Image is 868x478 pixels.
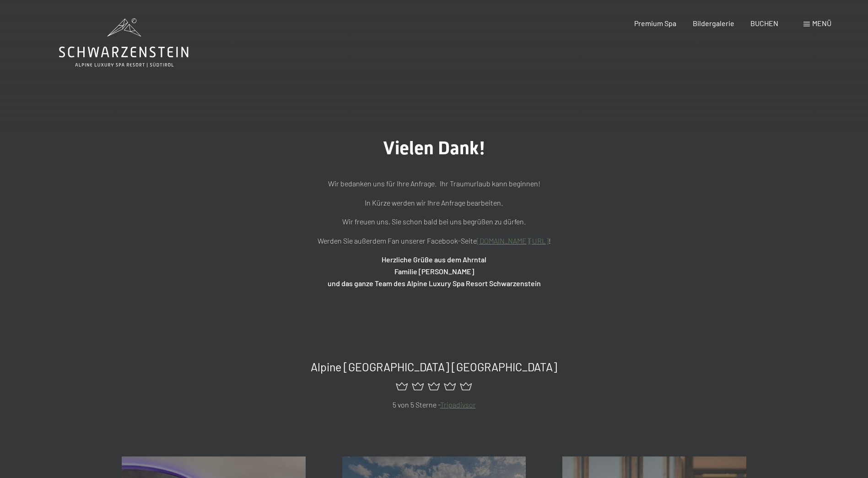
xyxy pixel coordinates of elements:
[205,235,663,247] p: Werden Sie außerdem Fan unserer Facebook-Seite !
[205,197,663,209] p: In Kürze werden wir Ihre Anfrage bearbeiten.
[440,400,476,409] a: Tripadivsor
[812,19,831,27] span: Menü
[693,19,734,27] a: Bildergalerie
[205,216,663,228] p: Wir freuen uns, Sie schon bald bei uns begrüßen zu dürfen.
[383,137,485,159] span: Vielen Dank!
[477,236,549,245] a: [DOMAIN_NAME][URL]
[122,399,746,411] p: 5 von 5 Sterne -
[634,19,676,27] a: Premium Spa
[311,360,557,374] span: Alpine [GEOGRAPHIC_DATA] [GEOGRAPHIC_DATA]
[750,19,778,27] a: BUCHEN
[328,255,541,287] strong: Herzliche Grüße aus dem Ahrntal Familie [PERSON_NAME] und das ganze Team des Alpine Luxury Spa Re...
[205,178,663,190] p: Wir bedanken uns für Ihre Anfrage. Ihr Traumurlaub kann beginnen!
